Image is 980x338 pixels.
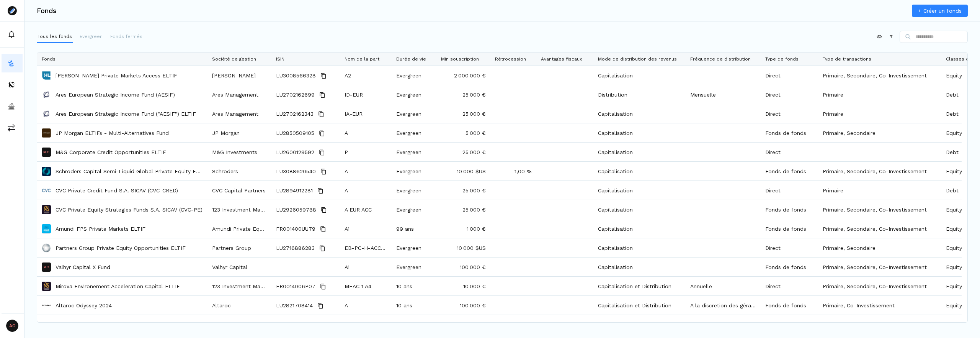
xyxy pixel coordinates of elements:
[761,85,818,104] div: Direct
[761,66,818,85] div: Direct
[686,296,761,315] div: A la discretion des gérants
[593,200,686,219] div: Capitalisation
[593,258,686,276] div: Capitalisation
[593,162,686,180] div: Capitalisation
[818,104,941,123] div: Primaire
[686,85,761,104] div: Mensuelle
[912,5,968,17] a: + Créer un fonds
[340,219,392,238] div: A1
[436,85,490,104] div: 25 000 €
[765,56,799,62] span: Type de fonds
[319,71,328,80] button: Copy
[207,277,271,295] div: 123 Investment Managers
[392,181,436,200] div: Evergreen
[818,277,941,295] div: Primaire, Secondaire, Co-Investissement
[340,200,392,219] div: A EUR ACC
[541,56,582,62] span: Avantages fiscaux
[593,123,686,142] div: Capitalisation
[392,200,436,219] div: Evergreen
[761,162,818,180] div: Fonds de fonds
[436,123,490,142] div: 5 000 €
[436,219,490,238] div: 1 000 €
[276,315,314,334] span: FR001400RYX5
[436,238,490,257] div: 10 000 $US
[56,91,175,98] a: Ares European Strategic Income Fund (AESIF)
[207,162,271,180] div: Schroders
[823,56,871,62] span: Type de transactions
[818,162,941,180] div: Primaire, Secondaire, Co-Investissement
[42,186,51,195] img: CVC Private Credit Fund S.A. SICAV (CVC-CRED)
[56,187,178,194] a: CVC Private Credit Fund S.A. SICAV (CVC-CRED)
[392,66,436,85] div: Evergreen
[207,123,271,142] div: JP Morgan
[276,85,315,104] span: LU2702162699
[340,277,392,295] div: MEAC 1 A4
[345,56,379,62] span: Nom de la part
[761,277,818,295] div: Direct
[340,66,392,85] div: A2
[319,167,328,176] button: Copy
[436,143,490,161] div: 25 000 €
[276,162,316,181] span: LU3088620540
[80,33,103,40] p: Evergreen
[593,277,686,295] div: Capitalisation et Distribution
[392,258,436,276] div: Evergreen
[593,66,686,85] div: Capitalisation
[38,33,72,40] p: Tous les fonds
[42,56,56,62] span: Fonds
[56,282,180,290] a: Mirova Environement Acceleration Capital ELTIF
[42,71,51,80] img: Hamilton Lane Private Markets Access ELTIF
[318,225,328,234] button: Copy
[8,81,15,89] img: distributors
[207,104,271,123] div: Ares Management
[56,206,203,213] p: CVC Private Equity Strategies Funds S.A. SICAV (CVC-PE)
[761,104,818,123] div: Direct
[56,167,203,175] a: Schroders Capital Semi-Liquid Global Private Equity ELTIF
[319,205,328,215] button: Copy
[392,315,436,334] div: Evergreen
[690,56,751,62] span: Fréquence de distribution
[392,143,436,161] div: Evergreen
[761,123,818,142] div: Fonds de fonds
[436,66,490,85] div: 2 000 000 €
[42,167,51,176] img: Schroders Capital Semi-Liquid Global Private Equity ELTIF
[276,277,315,296] span: FR0014006P07
[593,296,686,315] div: Capitalisation et Distribution
[56,110,196,118] a: Ares European Strategic Income Fund ("AESIF") ELTIF
[818,200,941,219] div: Primaire, Secondaire, Co-Investissement
[818,181,941,200] div: Primaire
[2,97,23,115] a: asset-managers
[56,263,110,271] a: Valhyr Capital X Fund
[436,296,490,315] div: 100 000 €
[396,56,426,62] span: Durée de vie
[276,143,314,162] span: LU2600129592
[37,7,57,14] h3: Fonds
[818,219,941,238] div: Primaire, Secondaire, Co-Investissement
[593,181,686,200] div: Capitalisation
[436,104,490,123] div: 25 000 €
[212,56,256,62] span: Société de gestion
[436,258,490,276] div: 100 000 €
[761,200,818,219] div: Fonds de fonds
[436,277,490,295] div: 10 000 €
[317,129,327,138] button: Copy
[495,56,526,62] span: Rétrocession
[276,66,316,85] span: LU3008566328
[42,90,51,99] img: Ares European Strategic Income Fund (AESIF)
[2,75,23,94] button: distributors
[593,219,686,238] div: Capitalisation
[276,105,314,123] span: LU2702162343
[6,320,18,332] span: AO
[436,162,490,180] div: 10 000 $US
[761,258,818,276] div: Fonds de fonds
[2,118,23,137] button: commissions
[276,56,284,62] span: ISIN
[37,31,73,43] button: Tous les fonds
[340,143,392,161] div: P
[686,277,761,295] div: Annuelle
[340,181,392,200] div: A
